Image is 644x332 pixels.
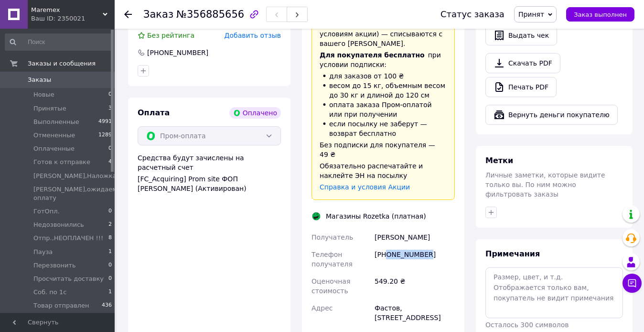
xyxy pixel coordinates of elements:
li: для заказов от 100 ₴ [320,71,447,81]
div: (согласно условиям акции) — списываются с вашего [PERSON_NAME]. [320,20,447,48]
span: Принятые [33,104,66,113]
div: Фастов, [STREET_ADDRESS] [373,299,457,326]
span: Отмененные [33,131,75,140]
div: Без подписки для покупателя — 49 ₴ [320,140,447,159]
span: Пауза [33,248,53,256]
span: Для покупателя бесплатно [320,51,425,59]
div: Ваш ID: 2350021 [31,14,115,23]
button: Заказ выполнен [566,7,634,22]
span: Оплата [138,108,170,117]
span: Maremex [31,6,103,14]
span: Недозвонились [33,221,84,229]
span: Новые [33,90,54,99]
span: Телефон получателя [311,251,353,268]
span: Заказы [28,76,51,84]
a: Справка и условия Акции [320,183,410,191]
span: 8 [108,234,112,243]
span: Соб. по 1с [33,288,66,297]
span: Получатель [311,233,353,241]
div: [PHONE_NUMBER] [373,246,457,273]
span: Оценочная стоимость [311,277,350,295]
span: Заказ выполнен [574,11,627,18]
li: оплата заказа Пром-оплатой или при получении [320,100,447,119]
span: ГотОпл. [33,207,60,216]
span: 1 [108,288,112,297]
span: 1289 [98,131,112,140]
span: 1 [108,248,112,256]
div: при условии подписки: [320,50,447,69]
span: Без рейтинга [147,32,194,39]
span: 2 [108,221,112,229]
span: Отпр.,НЕОПЛАЧЕН !!! [33,234,103,243]
span: Товар отправлен [33,301,89,310]
span: 0 [108,275,112,283]
span: Оплаченные [33,144,75,153]
span: 0 [108,90,112,99]
div: [PHONE_NUMBER] [146,48,209,57]
button: Вернуть деньги покупателю [485,105,618,125]
span: 3 [108,104,112,113]
span: Заказ [143,9,173,20]
span: 4 [108,158,112,166]
span: Добавить отзыв [225,32,281,39]
span: 436 [102,301,112,310]
span: 0 [108,207,112,216]
span: Примечания [485,249,540,258]
div: Средства будут зачислены на расчетный счет [138,153,281,193]
li: если посылку не заберут — возврат бесплатно [320,119,447,138]
a: Печать PDF [485,77,557,97]
button: Выдать чек [485,25,557,45]
button: Чат с покупателем [623,274,642,293]
span: 0 [108,261,112,270]
div: [PERSON_NAME] [373,229,457,246]
span: Просчитать доставку [33,275,104,283]
span: Заказы и сообщения [28,59,96,68]
span: Адрес [311,304,333,312]
li: весом до 15 кг, объемным весом до 30 кг и длиной до 120 см [320,81,447,100]
div: Вернуться назад [124,10,132,19]
span: Метки [485,156,513,165]
span: [PERSON_NAME],ожидаем оплату [33,185,117,202]
div: 549.20 ₴ [373,273,457,299]
div: Статус заказа [440,10,504,19]
a: Скачать PDF [485,53,560,73]
div: [FC_Acquiring] Prom site ФОП [PERSON_NAME] (Активирован) [138,174,281,193]
div: Оплачено [229,107,281,119]
span: [PERSON_NAME],Наложка [33,172,117,180]
input: Поиск [5,33,113,51]
span: Готов к отправке [33,158,90,166]
div: Магазины Rozetka (платная) [323,211,429,221]
span: Принят [518,11,544,18]
span: Осталось 300 символов [485,321,569,329]
span: Личные заметки, которые видите только вы. По ним можно фильтровать заказы [485,171,605,198]
span: 0 [108,144,112,153]
span: Выполненные [33,118,79,126]
span: Перезвонить [33,261,76,270]
div: Обязательно распечатайте и наклейте ЭН на посылку [320,161,447,180]
span: 4991 [98,118,112,126]
span: №356885656 [176,9,244,20]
